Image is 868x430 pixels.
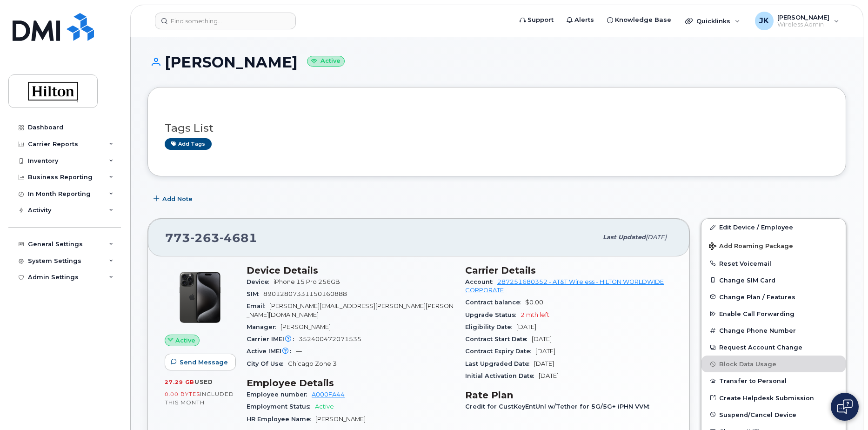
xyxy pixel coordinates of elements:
[701,219,846,235] a: Edit Device / Employee
[247,302,269,309] span: Email
[165,354,236,370] button: Send Message
[701,322,846,339] button: Change Phone Number
[165,391,200,397] span: 0.00 Bytes
[296,348,302,355] span: —
[312,391,345,398] a: A000FA44
[247,391,312,398] span: Employee number
[539,372,559,379] span: [DATE]
[465,372,539,379] span: Initial Activation Date
[701,255,846,272] button: Reset Voicemail
[247,265,454,276] h3: Device Details
[837,399,853,414] img: Open chat
[701,272,846,289] button: Change SIM Card
[247,278,274,285] span: Device
[288,360,337,367] span: Chicago Zone 3
[165,231,257,245] span: 773
[162,195,193,203] span: Add Note
[165,122,829,134] h3: Tags List
[465,348,535,355] span: Contract Expiry Date
[719,293,795,300] span: Change Plan / Features
[165,390,234,406] span: included this month
[147,54,846,70] h1: [PERSON_NAME]
[646,234,667,241] span: [DATE]
[465,360,534,367] span: Last Upgraded Date
[280,323,331,330] span: [PERSON_NAME]
[247,403,315,410] span: Employment Status
[719,310,795,317] span: Enable Call Forwarding
[701,236,846,255] button: Add Roaming Package
[701,356,846,372] button: Block Data Usage
[465,336,532,343] span: Contract Start Date
[701,406,846,423] button: Suspend/Cancel Device
[701,372,846,389] button: Transfer to Personal
[180,358,228,367] span: Send Message
[247,336,299,343] span: Carrier IMEI
[247,290,263,297] span: SIM
[534,360,554,367] span: [DATE]
[532,336,552,343] span: [DATE]
[516,323,536,330] span: [DATE]
[465,323,516,330] span: Eligibility Date
[274,278,340,285] span: iPhone 15 Pro 256GB
[175,336,195,345] span: Active
[603,234,646,241] span: Last updated
[465,265,673,276] h3: Carrier Details
[190,231,220,245] span: 263
[247,348,296,355] span: Active IMEI
[701,339,846,356] button: Request Account Change
[465,403,654,410] span: Credit for CustKeyEntUnl w/Tether for 5G/5G+ iPHN VVM
[465,311,521,318] span: Upgrade Status
[465,299,525,306] span: Contract balance
[701,390,846,406] a: Create Helpdesk Submission
[719,411,796,418] span: Suspend/Cancel Device
[220,231,257,245] span: 4681
[263,290,347,297] span: 89012807331150160888
[709,242,793,251] span: Add Roaming Package
[247,323,280,330] span: Manager
[165,379,194,385] span: 27.29 GB
[165,138,212,150] a: Add tags
[247,360,288,367] span: City Of Use
[525,299,543,306] span: $0.00
[247,377,454,389] h3: Employee Details
[701,289,846,305] button: Change Plan / Features
[521,311,549,318] span: 2 mth left
[147,190,200,207] button: Add Note
[465,390,673,401] h3: Rate Plan
[172,269,228,325] img: iPhone_15_Pro_Black.png
[194,378,213,385] span: used
[299,336,361,343] span: 352400472071535
[307,56,345,67] small: Active
[247,416,315,423] span: HR Employee Name
[315,416,366,423] span: [PERSON_NAME]
[247,302,454,318] span: [PERSON_NAME][EMAIL_ADDRESS][PERSON_NAME][PERSON_NAME][DOMAIN_NAME]
[465,278,497,285] span: Account
[315,403,334,410] span: Active
[535,348,555,355] span: [DATE]
[701,305,846,322] button: Enable Call Forwarding
[465,278,664,294] a: 287251680352 - AT&T Wireless - HILTON WORLDWIDE CORPORATE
